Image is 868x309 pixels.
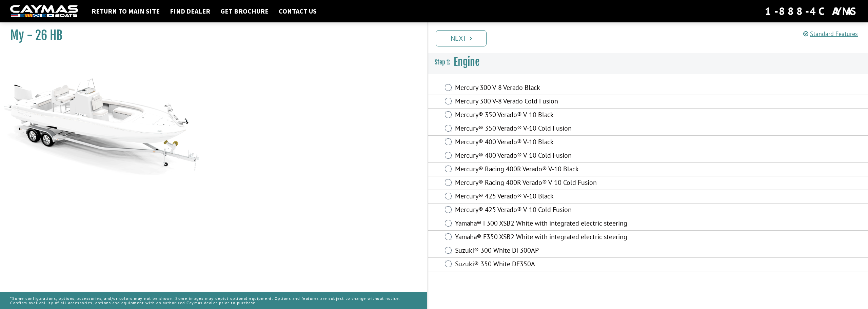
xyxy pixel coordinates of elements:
label: Mercury 300 V-8 Verado Cold Fusion [455,97,703,107]
label: Mercury® 400 Verado® V-10 Cold Fusion [455,151,703,161]
label: Suzuki® 300 White DF300AP [455,246,703,256]
label: Mercury® 350 Verado® V-10 Black [455,111,703,120]
h1: My - 26 HB [10,28,410,43]
label: Yamaha® F300 XSB2 White with integrated electric steering [455,219,703,229]
a: Find Dealer [166,7,214,16]
div: 1-888-4CAYMAS [765,4,858,19]
a: Standard Features [803,30,858,38]
ul: Pagination [434,29,868,46]
a: Return to main site [88,7,163,16]
label: Mercury® Racing 400R Verado® V-10 Black [455,165,703,175]
a: Next [436,30,487,46]
h3: Engine [428,50,868,75]
label: Suzuki® 350 White DF350A [455,260,703,270]
label: Mercury® 400 Verado® V-10 Black [455,138,703,148]
label: Mercury 300 V-8 Verado Black [455,83,703,93]
a: Get Brochure [217,7,272,16]
img: white-logo-c9c8dbefe5ff5ceceb0f0178aa75bf4bb51f6bca0971e226c86eb53dfe498488.png [10,5,78,18]
label: Yamaha® F350 XSB2 White with integrated electric steering [455,233,703,243]
label: Mercury® 425 Verado® V-10 Cold Fusion [455,206,703,215]
label: Mercury® 425 Verado® V-10 Black [455,192,703,202]
p: *Some configurations, options, accessories, and/or colors may not be shown. Some images may depic... [10,293,417,308]
label: Mercury® Racing 400R Verado® V-10 Cold Fusion [455,178,703,188]
label: Mercury® 350 Verado® V-10 Cold Fusion [455,124,703,134]
a: Contact Us [275,7,320,16]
